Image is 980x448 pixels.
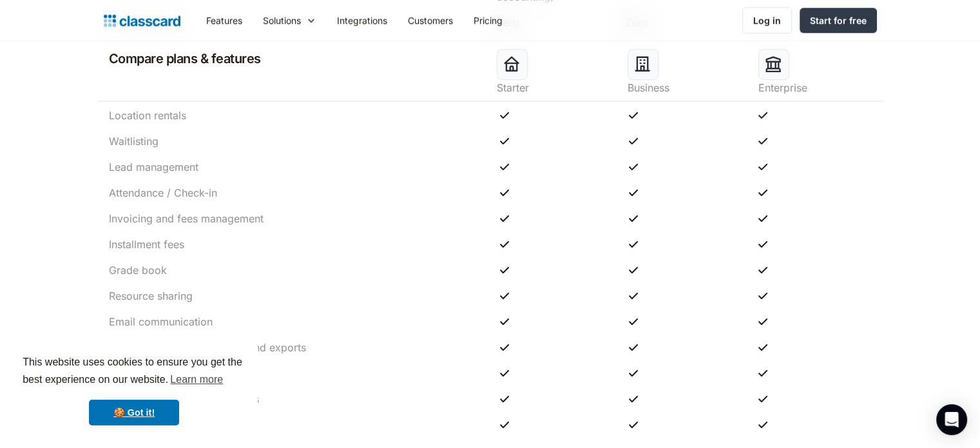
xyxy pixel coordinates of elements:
a: Log in [742,7,792,34]
div: Location rentals [109,108,186,123]
div: Installment fees [109,237,184,252]
div: Business [628,80,745,95]
div: Start for free [810,14,867,27]
div: Solutions [263,14,301,27]
a: Integrations [327,6,398,35]
div: Solutions [253,6,327,35]
div: Invoicing and fees management [109,211,264,226]
div: Open Intercom Messenger [936,404,967,435]
div: Attendance / Check-in [109,185,217,200]
div: Waitlisting [109,133,159,149]
div: Starter [497,80,615,95]
div: cookieconsent [10,342,258,438]
div: Email communication [109,314,213,329]
a: Customers [398,6,463,35]
div: Resource sharing [109,288,193,304]
h2: Compare plans & features [104,49,261,68]
div: Log in [753,14,781,27]
div: Lead management [109,159,198,175]
span: This website uses cookies to ensure you get the best experience on our website. [23,355,245,389]
a: Logo [104,12,180,30]
a: Pricing [463,6,513,35]
a: learn more about cookies [168,370,225,389]
a: Start for free [800,8,877,33]
div: Grade book [109,262,167,278]
a: Features [196,6,253,35]
div: Custom forms, bulk imports and exports [109,340,306,355]
a: dismiss cookie message [89,400,179,425]
div: Enterprise [758,80,876,95]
